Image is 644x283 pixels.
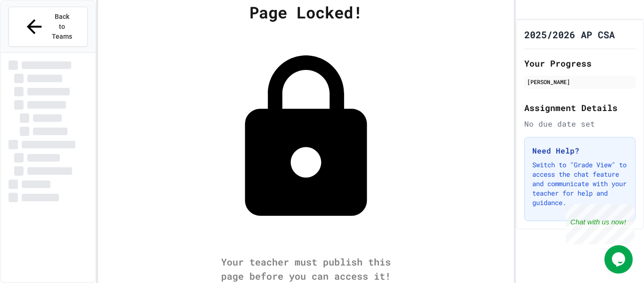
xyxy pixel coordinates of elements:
div: [PERSON_NAME] [527,77,633,86]
h2: Your Progress [524,57,636,70]
div: No due date set [524,118,636,129]
iframe: chat widget [566,204,635,244]
h3: Need Help? [532,145,627,156]
h1: 2025/2026 AP CSA [524,28,615,41]
div: Your teacher must publish this page before you can access it! [212,255,400,283]
button: Back to Teams [8,7,88,47]
h2: Assignment Details [524,101,636,114]
span: Back to Teams [51,12,73,42]
iframe: chat widget [604,245,635,274]
p: Switch to "Grade View" to access the chat feature and communicate with your teacher for help and ... [532,160,627,207]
